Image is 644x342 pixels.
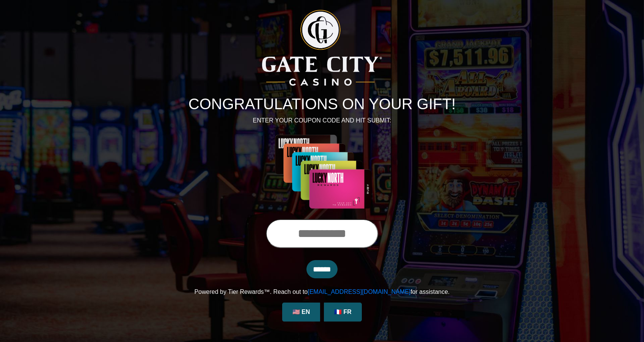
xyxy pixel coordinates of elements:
a: 🇫🇷 FR [324,303,362,322]
span: Powered by Tier Rewards™. Reach out to for assistance. [194,289,449,295]
p: ENTER YOUR COUPON CODE AND HIT SUBMIT: [112,116,532,125]
a: 🇺🇸 EN [282,303,320,322]
a: [EMAIL_ADDRESS][DOMAIN_NAME] [308,289,410,295]
img: Center Image [254,134,390,210]
div: Language Selection [280,303,364,322]
h1: CONGRATULATIONS ON YOUR GIFT! [112,95,532,113]
img: Logo [262,10,382,86]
